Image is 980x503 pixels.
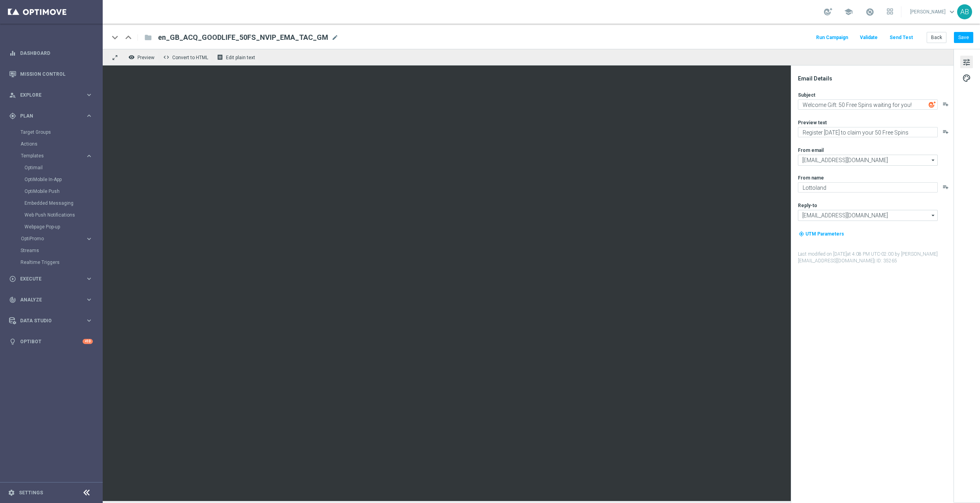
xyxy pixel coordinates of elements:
i: arrow_drop_down [929,210,937,221]
button: gps_fixed Plan keyboard_arrow_right [9,113,93,119]
i: keyboard_arrow_right [85,152,93,160]
div: Data Studio [9,317,85,324]
div: Plan [9,112,85,120]
i: receipt [217,54,223,60]
label: Preview text [798,120,827,126]
div: person_search Explore keyboard_arrow_right [9,92,93,98]
span: Templates [21,153,77,158]
a: Settings [19,490,43,495]
div: Email Details [798,75,953,82]
i: my_location [799,231,804,237]
button: my_location UTM Parameters [798,230,845,238]
a: Realtime Triggers [21,259,82,266]
a: Dashboard [20,43,93,64]
i: remove_red_eye [128,54,135,60]
a: Optibot [20,331,83,352]
i: settings [8,489,15,496]
button: Validate [859,32,879,43]
span: Explore [20,93,85,97]
div: Mission Control [9,64,93,84]
button: Save [954,32,973,43]
span: Analyze [20,297,85,302]
div: Streams [21,245,102,256]
span: Edit plain text [226,55,255,60]
span: Data Studio [20,318,85,323]
button: playlist_add [942,101,949,107]
div: Web Push Notifications [24,209,102,221]
button: Back [927,32,946,43]
button: remove_red_eye Preview [126,52,158,62]
span: mode_edit [331,34,339,41]
div: Webpage Pop-up [24,221,102,233]
button: playlist_add [942,129,949,135]
div: AB [957,4,972,19]
button: Data Studio keyboard_arrow_right [9,318,93,324]
i: keyboard_arrow_right [85,112,93,120]
button: equalizer Dashboard [9,50,93,56]
a: Embedded Messaging [24,200,82,206]
button: Send Test [888,32,914,43]
i: keyboard_arrow_right [85,317,93,324]
button: track_changes Analyze keyboard_arrow_right [9,297,93,303]
button: receipt Edit plain text [215,52,259,62]
span: UTM Parameters [805,231,844,237]
div: OptiPromo [21,236,85,241]
span: palette [962,73,971,83]
span: keyboard_arrow_down [948,7,956,16]
div: Embedded Messaging [24,197,102,209]
div: Target Groups [21,126,102,138]
i: keyboard_arrow_right [85,296,93,303]
span: code [163,54,169,60]
label: Last modified on [DATE] at 4:08 PM UTC-02:00 by [PERSON_NAME][EMAIL_ADDRESS][DOMAIN_NAME] [798,251,953,264]
span: en_GB_ACQ_GOODLIFE_50FS_NVIP_EMA_TAC_GM [158,33,328,42]
div: Optimail [24,162,102,174]
button: Mission Control [9,71,93,77]
i: track_changes [9,296,16,303]
span: Validate [860,35,878,40]
button: tune [960,56,973,68]
a: Mission Control [20,64,93,84]
button: Run Campaign [815,32,849,43]
a: Actions [21,141,82,147]
button: playlist_add [942,184,949,190]
button: lightbulb Optibot +10 [9,338,93,345]
span: Preview [137,55,154,60]
button: palette [960,71,973,84]
span: Plan [20,114,85,118]
button: Templates keyboard_arrow_right [21,153,93,159]
label: Subject [798,92,815,98]
div: Realtime Triggers [21,256,102,268]
i: play_circle_outline [9,275,16,282]
input: Select [798,155,938,166]
a: OptiMobile In-App [24,176,82,183]
span: OptiPromo [21,236,77,241]
i: person_search [9,92,16,99]
span: | ID: 35265 [874,258,897,264]
span: Execute [20,277,85,281]
span: Convert to HTML [172,55,208,60]
button: play_circle_outline Execute keyboard_arrow_right [9,276,93,282]
label: From name [798,175,824,181]
a: Target Groups [21,129,82,135]
span: tune [962,57,971,67]
input: Select [798,210,938,221]
div: Execute [9,275,85,282]
div: OptiPromo [21,233,102,245]
a: OptiMobile Push [24,188,82,194]
i: equalizer [9,50,16,57]
div: Analyze [9,296,85,303]
label: Reply-to [798,202,817,209]
button: OptiPromo keyboard_arrow_right [21,236,93,242]
div: OptiMobile In-App [24,174,102,185]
